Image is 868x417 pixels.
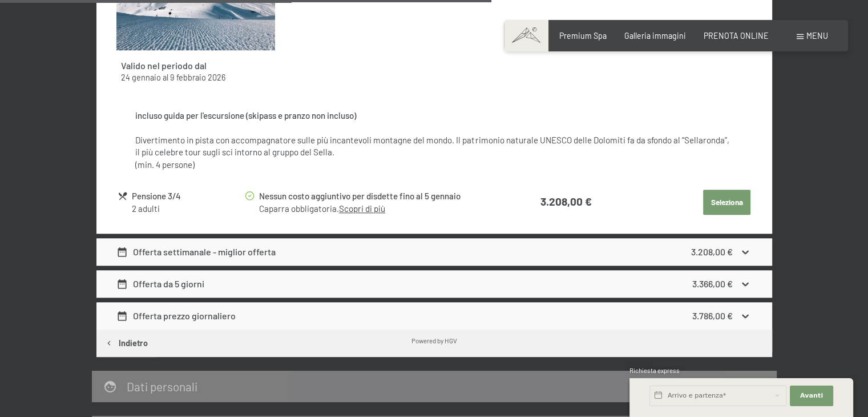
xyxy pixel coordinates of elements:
[692,310,733,321] strong: 3.786,00 €
[127,379,197,394] h2: Dati personali
[132,203,243,215] div: 2 adulti
[629,367,680,374] span: Richiesta express
[135,110,732,170] p: Divertimento in pista con accompagnatore sulle più incantevoli montagne del mondo. Il patrimonio ...
[540,195,592,208] strong: 3.208,00 €
[411,336,457,345] div: Powered by HGV
[259,190,496,203] div: Nessun costo aggiuntivo per disdette fino al 5 gennaio
[121,60,207,71] strong: Valido nel periodo dal
[116,277,204,291] div: Offerta da 5 giorni
[96,302,772,330] div: Offerta prezzo giornaliero3.786,00 €
[121,73,161,82] time: 24/01/2026
[692,278,733,289] strong: 3.366,00 €
[96,270,772,298] div: Offerta da 5 giorni3.366,00 €
[806,31,828,41] span: Menu
[259,203,496,215] div: Caparra obbligatoria.
[800,391,823,400] span: Avanti
[703,190,750,215] button: Seleziona
[559,31,607,41] a: Premium Spa
[790,386,833,406] button: Avanti
[116,309,236,323] div: Offerta prezzo giornaliero
[170,73,225,82] time: 09/02/2026
[96,330,156,357] button: Indietro
[96,238,772,266] div: Offerta settimanale - miglior offerta3.208,00 €
[121,72,271,83] div: al
[691,246,733,257] strong: 3.208,00 €
[116,245,276,259] div: Offerta settimanale - miglior offerta
[339,203,385,214] a: Scopri di più
[132,190,243,203] div: Pensione 3/4
[624,31,686,41] a: Galleria immagini
[704,31,769,41] a: PRENOTA ONLINE
[135,110,356,121] strong: incluso guida per l'escursione (skipass e pranzo non incluso)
